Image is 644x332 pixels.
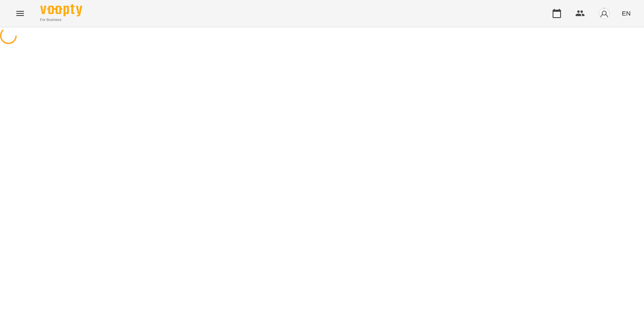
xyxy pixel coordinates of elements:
img: Voopty Logo [40,4,82,16]
button: EN [618,5,634,21]
span: EN [622,9,631,18]
img: avatar_s.png [598,8,610,19]
button: Menu [10,3,30,24]
span: For Business [40,17,82,23]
